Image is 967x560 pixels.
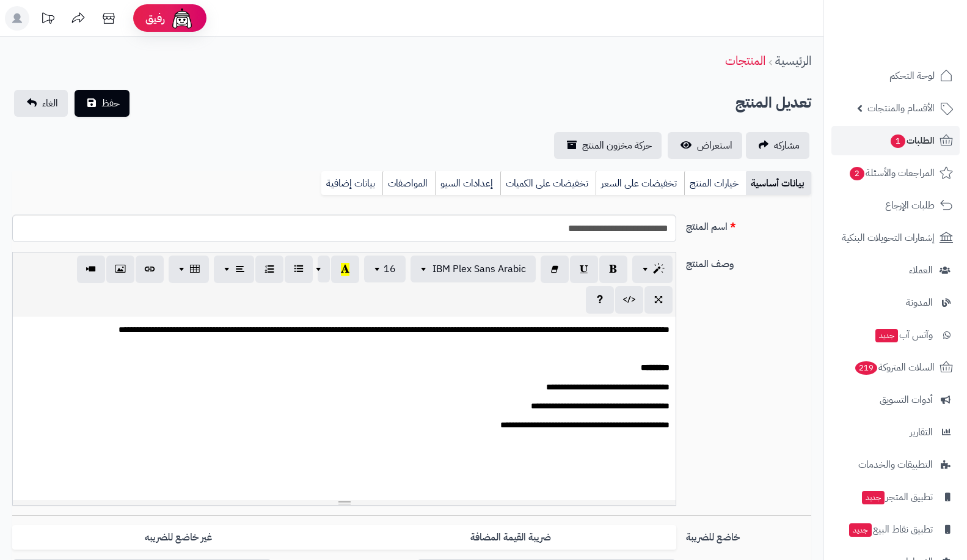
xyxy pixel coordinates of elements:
span: الأقسام والمنتجات [867,100,935,117]
span: حركة مخزون المنتج [582,138,652,153]
span: الغاء [42,96,58,111]
span: المراجعات والأسئلة [848,164,935,182]
span: مشاركه [774,138,800,153]
a: حركة مخزون المنتج [554,132,662,159]
a: طلبات الإرجاع [831,191,960,220]
a: بيانات أساسية [746,171,811,196]
a: التقارير [831,418,960,447]
a: السلات المتروكة219 [831,353,960,382]
button: 16 [364,256,406,282]
span: استعراض [697,138,732,153]
a: تطبيق نقاط البيعجديد [831,515,960,544]
span: السلات المتروكة [854,359,935,376]
span: 219 [855,361,877,375]
img: logo-2.png [884,27,955,53]
span: لوحة التحكم [889,67,935,84]
a: التطبيقات والخدمات [831,450,960,479]
a: المنتجات [725,51,765,70]
a: المدونة [831,288,960,317]
a: خيارات المنتج [684,171,746,196]
a: المواصفات [382,171,435,196]
label: غير خاضع للضريبه [12,525,345,550]
a: لوحة التحكم [831,61,960,90]
a: الطلبات1 [831,126,960,155]
a: الغاء [14,90,68,117]
span: المدونة [906,294,933,311]
span: طلبات الإرجاع [885,197,935,214]
span: تطبيق المتجر [861,488,933,506]
a: استعراض [668,132,742,159]
span: 16 [384,262,396,276]
span: جديد [862,491,885,504]
span: IBM Plex Sans Arabic [432,262,526,276]
a: تحديثات المنصة [32,6,63,34]
a: العملاء [831,256,960,285]
span: العملاء [909,262,933,279]
span: حفظ [101,96,120,111]
a: إعدادات السيو [435,171,500,196]
a: وآتس آبجديد [831,320,960,350]
a: تخفيضات على السعر [596,171,684,196]
a: المراجعات والأسئلة2 [831,158,960,188]
span: وآتس آب [874,326,933,344]
label: ضريبة القيمة المضافة [345,525,677,550]
a: تطبيق المتجرجديد [831,482,960,512]
span: تطبيق نقاط البيع [848,521,933,538]
label: وصف المنتج [681,252,816,271]
a: إشعارات التحويلات البنكية [831,223,960,252]
span: التطبيقات والخدمات [858,456,933,473]
span: رفيق [145,11,165,26]
span: 2 [850,167,865,181]
span: جديد [875,329,898,342]
span: جديد [849,523,872,537]
button: حفظ [75,90,130,117]
h2: تعديل المنتج [735,90,811,116]
a: أدوات التسويق [831,385,960,414]
span: الطلبات [889,132,935,149]
a: مشاركه [746,132,809,159]
span: إشعارات التحويلات البنكية [842,229,935,246]
span: أدوات التسويق [880,391,933,408]
img: ai-face.png [170,6,194,31]
span: 1 [891,134,906,149]
a: تخفيضات على الكميات [500,171,596,196]
label: خاضع للضريبة [681,525,816,545]
label: اسم المنتج [681,215,816,234]
a: بيانات إضافية [321,171,382,196]
button: IBM Plex Sans Arabic [411,256,536,282]
a: الرئيسية [775,51,811,70]
span: التقارير [910,424,933,441]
